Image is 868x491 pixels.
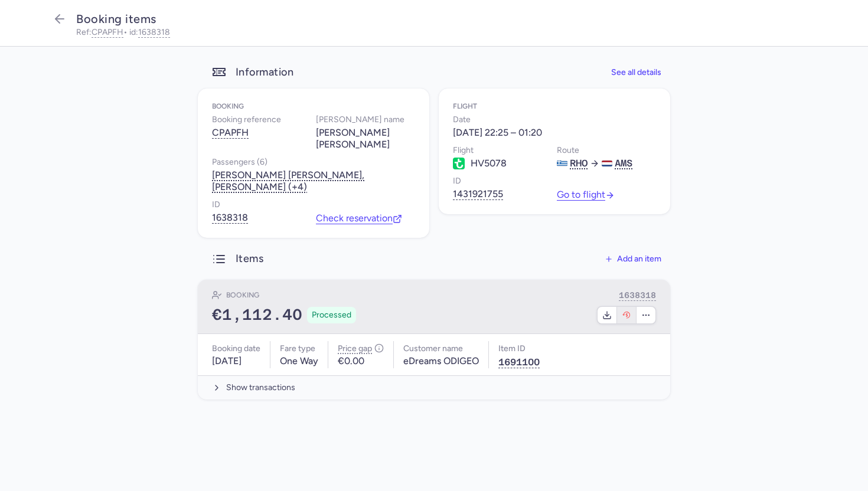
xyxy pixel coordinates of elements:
[212,306,302,324] span: €1,112.40
[316,127,415,150] div: [PERSON_NAME] [PERSON_NAME]
[453,158,507,169] div: HV5078
[557,143,579,158] span: Route
[453,158,465,169] figure: HV airline logo
[212,127,249,139] button: CPAPFH
[453,174,461,188] span: ID
[403,341,479,356] h5: Customer name
[403,356,479,366] span: eDreams ODIGEO
[615,158,632,169] span: AMS
[453,127,542,139] div: [DATE] 22:25 – 01:20
[226,289,259,301] h4: Booking
[602,61,670,84] button: See all details
[198,375,670,400] button: Show transactions
[453,188,503,200] button: 1431921755
[280,356,318,366] span: One Way
[212,198,220,212] span: ID
[280,341,318,356] h5: Fare type
[92,28,123,37] button: CPAPFH
[198,280,670,334] div: Booking1638318€1,112.40Processed
[212,113,281,127] span: Booking reference
[76,12,156,26] span: Booking items
[76,28,818,37] p: Ref: • id:
[557,189,615,200] a: Go to flight
[138,28,170,37] button: 1638318
[619,289,656,302] button: 1638318
[212,356,242,366] span: [DATE]
[338,341,384,356] h5: Price gap
[212,252,263,266] h3: Items
[617,254,661,263] span: Add an item
[611,68,661,77] span: See all details
[498,341,540,356] h5: Item ID
[212,341,260,356] h5: Booking date
[596,247,670,270] button: Add an item
[338,356,364,366] span: €0.00
[453,113,471,127] span: Date
[498,356,540,368] button: 1691100
[570,158,588,169] span: RHO
[212,169,415,193] div: [PERSON_NAME] [PERSON_NAME], [PERSON_NAME] (+4)
[316,213,402,224] a: Check reservation
[312,309,351,321] span: Processed
[212,155,267,169] span: Passengers (6)
[453,143,474,158] span: Flight
[212,212,248,224] button: 1638318
[212,103,415,111] h4: Booking
[453,103,656,111] h4: Flight
[236,66,293,79] h3: Information
[316,113,404,127] span: [PERSON_NAME] name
